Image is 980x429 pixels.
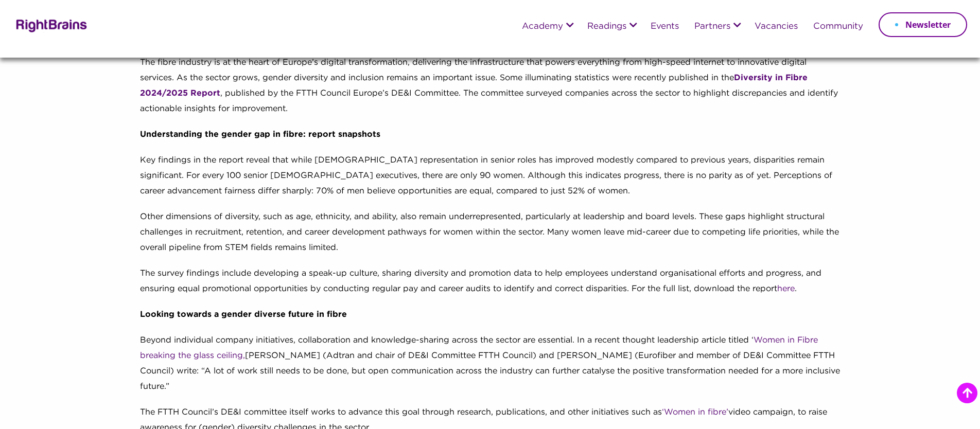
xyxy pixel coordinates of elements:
a: Readings [587,22,626,31]
a: Partners [694,22,730,31]
p: The survey findings include developing a speak-up culture, sharing diversity and promotion data t... [140,266,840,307]
p: Beyond individual company initiatives, collaboration and knowledge-sharing across the sector are ... [140,333,840,405]
a: Events [651,22,679,31]
img: Rightbrains [13,17,87,32]
a: Community [813,22,863,31]
a: Vacancies [755,22,798,31]
a: here [777,285,795,293]
a: Academy [522,22,563,31]
a: ‘Women in fibre’ [662,408,728,416]
strong: Understanding the gender gap in fibre: report snapshots [140,131,380,138]
p: Other dimensions of diversity, such as age, ethnicity, and ability, also remain underrepresented,... [140,209,840,266]
a: Newsletter [879,12,967,37]
p: The fibre industry is at the heart of Europe’s digital transformation, delivering the infrastruct... [140,55,840,127]
strong: Looking towards a gender diverse future in fibre [140,311,347,318]
p: Key findings in the report reveal that while [DEMOGRAPHIC_DATA] representation in senior roles ha... [140,153,840,209]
